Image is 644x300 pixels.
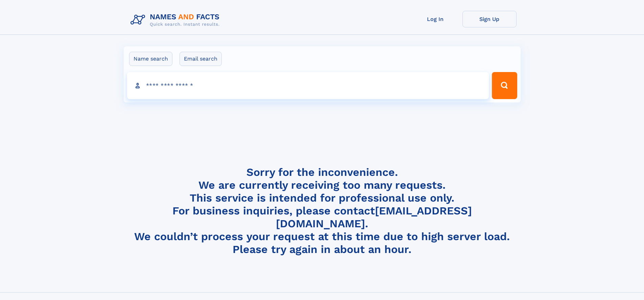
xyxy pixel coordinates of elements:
[127,72,489,99] input: search input
[408,11,462,27] a: Log In
[462,11,517,27] a: Sign Up
[128,11,225,29] img: Logo Names and Facts
[492,72,517,99] button: Search Button
[276,204,472,230] a: [EMAIL_ADDRESS][DOMAIN_NAME]
[129,52,172,66] label: Name search
[180,52,222,66] label: Email search
[128,166,517,256] h4: Sorry for the inconvenience. We are currently receiving too many requests. This service is intend...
